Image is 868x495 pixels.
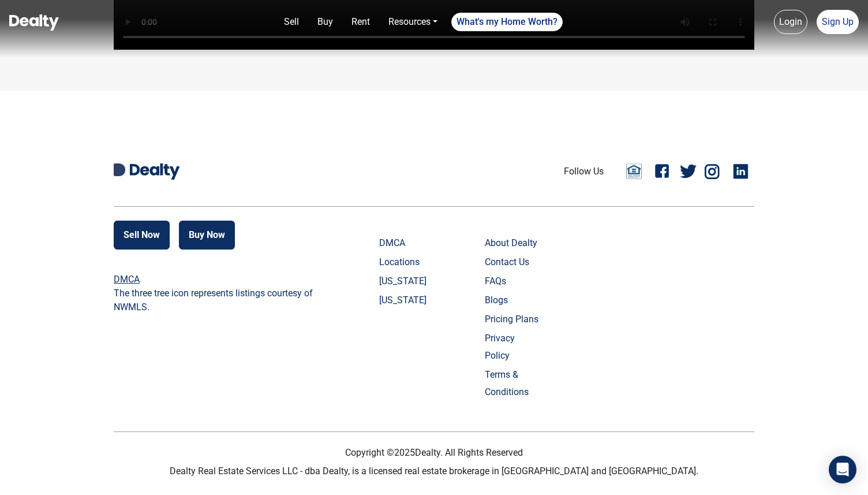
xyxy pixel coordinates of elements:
img: Dealty D [114,163,125,176]
a: Twitter [680,160,697,183]
a: Terms & Conditions [485,366,542,401]
a: Sign Up [817,10,859,34]
a: Locations [379,254,436,271]
p: The three tree icon represents listings courtesy of NWMLS. [114,286,319,314]
a: Privacy Policy [485,330,542,364]
a: Rent [347,10,375,34]
p: Dealty Real Estate Services LLC - dba Dealty, is a licensed real estate brokerage in [GEOGRAPHIC_... [114,464,754,478]
img: Dealty [130,163,179,180]
a: Sell [279,10,304,34]
a: What's my Home Worth? [451,13,563,31]
a: FAQs [485,273,542,290]
a: Linkedin [731,160,754,183]
button: Sell Now [114,221,170,250]
a: Login [774,10,807,34]
button: Buy Now [179,221,235,250]
a: About Dealty [485,235,542,252]
a: Blogs [485,292,542,309]
a: Resources [384,10,442,34]
a: Email [622,163,645,180]
img: Dealty - Buy, Sell & Rent Homes [9,14,59,31]
a: Facebook [651,160,674,183]
li: Follow Us [564,165,604,178]
a: DMCA [114,274,140,285]
a: DMCA [379,235,436,252]
p: Copyright © 2025 Dealty. All Rights Reserved [114,446,754,460]
a: Pricing Plans [485,311,542,328]
a: [US_STATE] [379,273,436,290]
a: Buy [313,10,338,34]
a: Contact Us [485,254,542,271]
a: [US_STATE] [379,292,436,309]
div: Open Intercom Messenger [829,456,856,483]
a: Instagram [702,160,725,183]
